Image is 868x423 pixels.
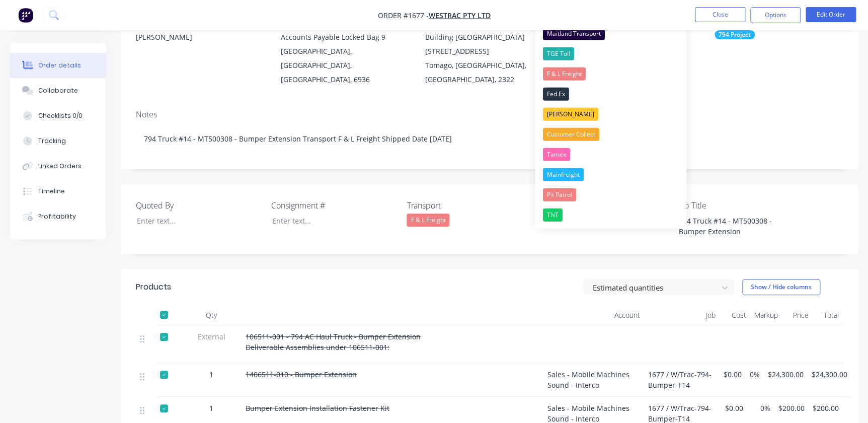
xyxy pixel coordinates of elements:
[806,7,856,22] button: Edit Order
[535,165,686,185] button: Mainfreight
[543,208,563,222] div: TNT
[644,305,720,325] div: Job
[185,331,238,342] span: External
[535,24,686,44] button: Maitland Transport
[280,30,409,44] div: Accounts Payable Locked Bag 9
[38,86,78,95] div: Collaborate
[543,67,586,81] div: F & L Freight
[768,369,804,380] span: $24,300.00
[742,279,820,295] button: Show / Hide columns
[724,403,743,413] span: $0.00
[407,199,532,211] label: Transport
[715,30,755,39] div: 794 Project
[271,199,397,211] label: Consignment #
[543,305,644,325] div: Account
[543,88,569,101] div: Fed Ex
[782,305,813,325] div: Price
[38,136,66,146] div: Tracking
[10,128,106,154] button: Tracking
[535,124,686,145] button: Customer Collect
[535,84,686,104] button: Fed Ex
[429,11,491,20] a: WesTrac Pty Ltd
[136,30,264,44] div: [PERSON_NAME]
[246,332,421,352] span: 106511-001 - 794 AC Haul Truck - Bumper Extension Deliverable Assemblies under 106511-001:
[378,11,429,20] span: Order #1677 -
[644,363,720,397] div: 1677 / W/Trac-794-Bumper-T14
[38,212,76,221] div: Profitability
[425,58,554,87] div: Tomago, [GEOGRAPHIC_DATA], [GEOGRAPHIC_DATA], 2322
[812,369,847,380] span: $24,300.00
[543,108,598,121] div: [PERSON_NAME]
[720,305,750,325] div: Cost
[425,30,554,58] div: Building [GEOGRAPHIC_DATA][STREET_ADDRESS]
[280,44,409,87] div: [GEOGRAPHIC_DATA], [GEOGRAPHIC_DATA], [GEOGRAPHIC_DATA], 6936
[535,44,686,64] button: TGE Toll
[695,7,745,22] button: Close
[543,168,584,181] div: Mainfreight
[280,30,409,87] div: Accounts Payable Locked Bag 9[GEOGRAPHIC_DATA], [GEOGRAPHIC_DATA], [GEOGRAPHIC_DATA], 6936
[724,369,742,380] span: $0.00
[778,403,805,413] span: $200.00
[543,188,576,201] div: Pit Patrol
[209,403,213,413] span: 1
[543,363,644,397] div: Sales - Mobile Machines Sound - Interco
[543,128,599,141] div: Customer Collect
[10,179,106,204] button: Timeline
[535,145,686,165] button: Tamex
[813,403,839,413] span: $200.00
[543,27,605,40] div: Maitland Transport
[670,214,796,239] div: 794 Truck #14 - MT500308 - Bumper Extension
[535,104,686,124] button: [PERSON_NAME]
[38,61,81,70] div: Order details
[750,7,801,23] button: Options
[543,47,574,60] div: TGE Toll
[136,123,843,154] div: 794 Truck #14 - MT500308 - Bumper Extension Transport F & L Freight Shipped Date [DATE]
[812,305,843,325] div: Total
[136,199,262,211] label: Quoted By
[136,30,264,62] div: [PERSON_NAME]
[181,305,242,325] div: Qty
[18,8,33,23] img: Factory
[678,199,804,211] label: Job Title
[246,370,357,379] span: 1406511-010 - Bumper Extension
[535,64,686,84] button: F & L Freight
[209,369,213,380] span: 1
[543,148,570,161] div: Tamex
[38,187,65,196] div: Timeline
[10,103,106,128] button: Checklists 0/0
[10,204,106,229] button: Profitability
[246,403,389,413] span: Bumper Extension Installation Fastener Kit
[38,111,83,120] div: Checklists 0/0
[535,185,686,205] button: Pit Patrol
[10,53,106,78] button: Order details
[750,305,782,325] div: Markup
[751,403,771,413] span: 0%
[136,281,171,293] div: Products
[10,78,106,103] button: Collaborate
[38,162,82,171] div: Linked Orders
[10,154,106,179] button: Linked Orders
[136,110,843,119] div: Notes
[407,214,449,227] div: F & L Freight
[535,205,686,225] button: TNT
[425,30,554,87] div: Building [GEOGRAPHIC_DATA][STREET_ADDRESS]Tomago, [GEOGRAPHIC_DATA], [GEOGRAPHIC_DATA], 2322
[750,369,760,380] span: 0%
